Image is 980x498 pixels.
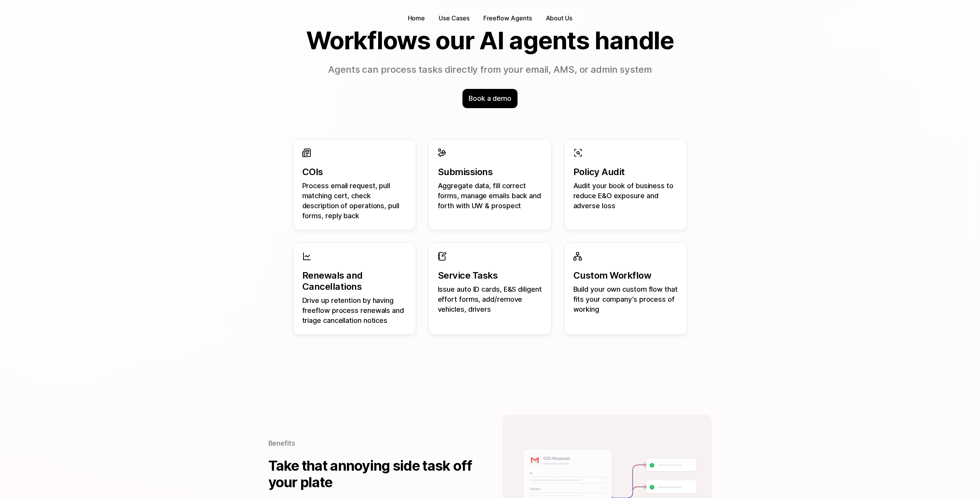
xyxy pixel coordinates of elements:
p: Submissions [438,167,543,178]
p: Policy Audit [573,167,678,178]
h2: Workflows our AI agents handle [268,27,712,54]
p: Benefits [268,438,478,448]
p: Build your own custom flow that fits your company’s process of working [573,284,678,314]
p: About Us [546,14,572,23]
p: Use Cases [439,14,469,23]
div: Book a demo [462,89,518,108]
h2: Take that annoying side task off your plate [268,458,478,491]
p: Home [408,14,425,23]
p: Aggregate data, fill correct forms, manage emails back and forth with UW & prospect [438,181,543,211]
p: Book a demo [469,94,511,104]
p: Service Tasks [438,270,543,281]
p: Issue auto ID cards, E&S diligent effort forms, add/remove vehicles, drivers [438,284,543,314]
p: COIs [302,167,407,178]
a: Freeflow Agents [479,12,536,24]
p: Audit your book of business to reduce E&O exposure and adverse loss [573,181,678,211]
a: About Us [542,12,576,24]
p: Renewals and Cancellations [302,270,407,292]
p: Agents can process tasks directly from your email, AMS, or admin system [268,63,712,77]
p: Freeflow Agents [483,14,532,23]
p: COI Request [543,456,570,461]
p: Drive up retention by having freeflow process renewals and triage cancellation notices [302,296,407,326]
p: Process email request, pull matching cert, check description of operations, pull forms, reply back [302,181,407,221]
p: Custom Workflow [573,270,678,281]
p: Subject [530,487,541,491]
button: Use Cases [435,12,473,24]
p: To [529,471,533,475]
